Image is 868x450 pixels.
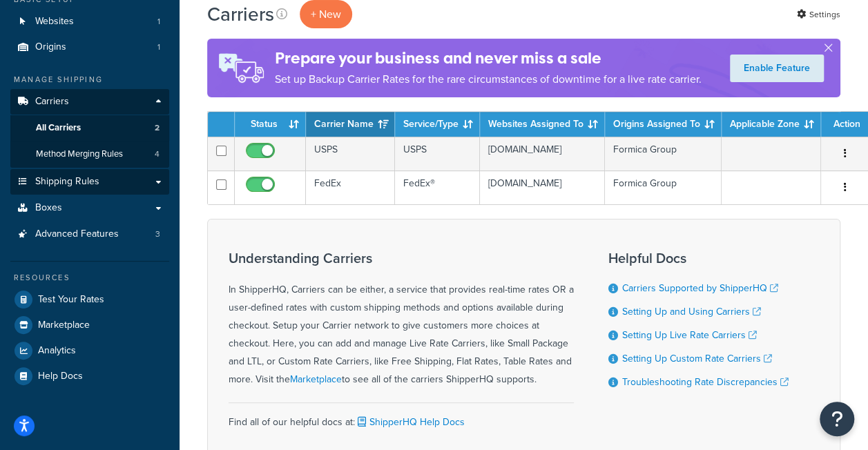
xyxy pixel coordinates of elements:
div: Resources [10,272,169,284]
a: Help Docs [10,364,169,389]
td: USPS [395,137,480,170]
a: Troubleshooting Rate Discrepancies [622,375,789,389]
td: FedEx [306,170,395,204]
a: Analytics [10,338,169,363]
a: ShipperHQ Help Docs [355,415,465,429]
a: Websites 1 [10,9,169,35]
span: Carriers [35,96,69,108]
a: Test Your Rates [10,287,169,312]
a: Settings [797,5,840,24]
td: [DOMAIN_NAME] [480,137,605,170]
p: Set up Backup Carrier Rates for the rare circumstances of downtime for a live rate carrier. [275,70,702,89]
li: Origins [10,35,169,60]
a: Origins 1 [10,35,169,60]
span: 1 [157,41,160,53]
th: Carrier Name: activate to sort column ascending [306,112,395,137]
h1: Carriers [207,1,274,28]
div: Find all of our helpful docs at: [229,402,574,431]
th: Status: activate to sort column ascending [235,112,306,137]
span: Help Docs [38,371,83,382]
span: Advanced Features [35,228,119,240]
span: 2 [155,122,160,134]
a: Enable Feature [730,55,824,82]
td: Formica Group [605,170,722,204]
button: Open Resource Center [820,402,854,436]
span: Method Merging Rules [36,148,123,160]
span: 1 [157,16,160,28]
span: Shipping Rules [35,176,99,188]
span: 4 [155,148,160,160]
a: Shipping Rules [10,169,169,195]
div: Manage Shipping [10,74,169,86]
h3: Helpful Docs [608,251,789,266]
th: Applicable Zone: activate to sort column ascending [722,112,821,137]
h4: Prepare your business and never miss a sale [275,47,702,70]
h3: Understanding Carriers [229,251,574,266]
span: 3 [155,228,160,240]
a: Carriers Supported by ShipperHQ [622,281,778,295]
a: Method Merging Rules 4 [10,141,169,167]
a: All Carriers 2 [10,115,169,141]
li: All Carriers [10,115,169,141]
a: Advanced Features 3 [10,222,169,247]
a: Setting Up Custom Rate Carriers [622,351,772,366]
td: FedEx® [395,170,480,204]
li: Advanced Features [10,222,169,247]
span: Origins [35,41,66,53]
th: Service/Type: activate to sort column ascending [395,112,480,137]
a: Marketplace [10,313,169,337]
li: Carriers [10,89,169,168]
a: Setting Up and Using Carriers [622,304,761,319]
a: Carriers [10,89,169,115]
td: [DOMAIN_NAME] [480,170,605,204]
li: Method Merging Rules [10,141,169,167]
th: Origins Assigned To: activate to sort column ascending [605,112,722,137]
a: Boxes [10,195,169,221]
span: Websites [35,16,74,28]
span: Marketplace [38,320,90,331]
a: Marketplace [290,372,342,387]
span: Test Your Rates [38,294,104,306]
td: Formica Group [605,137,722,170]
img: ad-rules-rateshop-fe6ec290ccb7230408bd80ed9643f0289d75e0ffd9eb532fc0e269fcd187b520.png [207,39,275,97]
span: Analytics [38,345,76,357]
li: Websites [10,9,169,35]
td: USPS [306,137,395,170]
span: Boxes [35,202,62,214]
a: Setting Up Live Rate Carriers [622,328,757,342]
span: All Carriers [36,122,81,134]
div: In ShipperHQ, Carriers can be either, a service that provides real-time rates OR a user-defined r... [229,251,574,389]
th: Websites Assigned To: activate to sort column ascending [480,112,605,137]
